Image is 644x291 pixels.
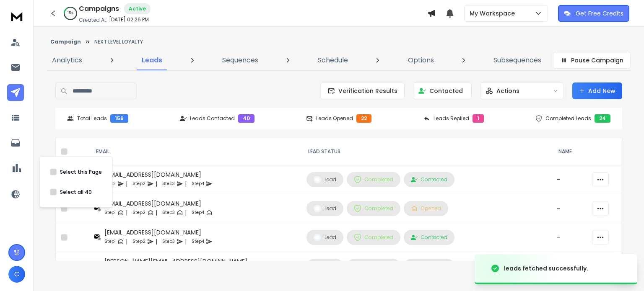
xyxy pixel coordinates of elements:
[473,114,484,123] div: 1
[185,237,187,246] p: |
[156,209,157,217] p: |
[316,115,353,122] p: Leads Opened
[314,176,336,183] div: Lead
[109,16,149,23] p: [DATE] 02:26 PM
[185,209,187,217] p: |
[552,165,587,194] td: -
[238,114,254,123] div: 40
[552,138,587,165] th: NAME
[60,169,102,175] label: Select this Page
[496,87,519,95] p: Actions
[354,205,393,212] div: Completed
[192,209,204,217] p: Step 4
[126,209,127,217] p: |
[50,39,81,45] button: Campaign
[79,4,119,14] h1: Campaigns
[68,11,73,16] p: 15 %
[354,176,393,183] div: Completed
[185,180,187,188] p: |
[552,223,587,252] td: -
[137,50,167,70] a: Leads
[552,194,587,223] td: -
[553,52,631,69] button: Pause Campaign
[104,170,213,179] div: [EMAIL_ADDRESS][DOMAIN_NAME]
[104,199,213,208] div: [EMAIL_ADDRESS][DOMAIN_NAME]
[156,180,157,188] p: |
[162,180,175,188] p: Step 3
[217,50,263,70] a: Sequences
[162,237,175,246] p: Step 3
[354,234,393,241] div: Completed
[8,266,25,283] button: C
[429,87,463,95] p: Contacted
[470,9,518,18] p: My Workspace
[411,205,441,212] div: Opened
[132,180,145,188] p: Step 2
[356,114,371,123] div: 22
[408,55,434,65] p: Options
[411,176,447,183] div: Contacted
[411,234,447,241] div: Contacted
[156,237,157,246] p: |
[558,5,629,22] button: Get Free Credits
[313,50,353,70] a: Schedule
[434,115,469,122] p: Leads Replied
[162,209,175,217] p: Step 3
[595,114,610,123] div: 24
[222,55,258,65] p: Sequences
[132,237,145,246] p: Step 2
[192,237,204,246] p: Step 4
[52,55,82,65] p: Analytics
[110,114,128,123] div: 156
[104,237,116,246] p: Step 1
[8,8,25,24] img: logo
[318,55,348,65] p: Schedule
[314,234,336,241] div: Lead
[77,115,107,122] p: Total Leads
[142,55,162,65] p: Leads
[89,138,301,165] th: EMAIL
[545,115,591,122] p: Completed Leads
[335,87,397,95] span: Verification Results
[104,209,116,217] p: Step 1
[320,82,405,99] button: Verification Results
[132,209,145,217] p: Step 2
[572,82,622,99] button: Add New
[79,17,107,23] p: Created At:
[124,3,151,14] div: Active
[301,138,552,165] th: LEAD STATUS
[94,39,143,45] p: NEXT LEVEL LOYALTY
[104,228,213,237] div: [EMAIL_ADDRESS][DOMAIN_NAME]
[493,55,541,65] p: Subsequences
[126,180,127,188] p: |
[576,9,623,18] p: Get Free Credits
[104,257,247,265] div: [PERSON_NAME][EMAIL_ADDRESS][DOMAIN_NAME]
[60,189,92,196] label: Select all 40
[190,115,235,122] p: Leads Contacted
[192,180,204,188] p: Step 4
[488,50,546,70] a: Subsequences
[126,237,127,246] p: |
[314,205,336,212] div: Lead
[403,50,439,70] a: Options
[504,264,588,273] div: leads fetched successfully.
[47,50,87,70] a: Analytics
